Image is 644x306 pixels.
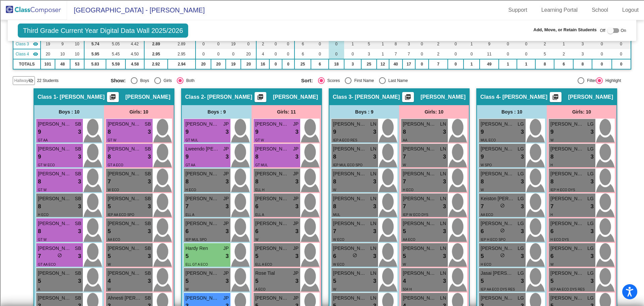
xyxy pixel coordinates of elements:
div: CANCEL [3,144,641,150]
td: 1 [464,39,480,49]
span: JP [293,145,299,152]
td: 0 [344,49,361,59]
td: 18 [329,59,344,69]
span: [PERSON_NAME] [PERSON_NAME] [550,121,584,128]
span: LG [587,145,594,152]
td: 10 [55,49,70,59]
span: LG [518,170,524,177]
td: TOTALS [13,59,40,69]
span: 3 [373,152,376,161]
span: 8 [38,177,41,186]
button: Print Students Details [550,92,561,102]
span: 3 [148,177,151,186]
td: 0 [329,49,344,59]
td: 0 [448,39,464,49]
div: Filter [584,78,596,84]
td: 20 [196,59,211,69]
span: [PERSON_NAME] [PERSON_NAME] [403,145,436,152]
span: GT W [108,138,116,142]
div: Girls: 11 [252,105,321,119]
td: 19 [226,39,241,49]
span: MUL ECO [481,138,496,142]
td: 6 [311,59,328,69]
span: GT MUL [255,163,268,167]
td: 1 [344,39,361,49]
span: [PERSON_NAME] [108,170,141,177]
div: Highlight [603,78,621,84]
span: [PERSON_NAME] [PERSON_NAME] [333,170,367,177]
span: 3 [521,152,524,161]
span: LN [370,170,376,177]
td: 0 [196,39,211,49]
span: JP [223,145,229,152]
td: 0 [269,39,282,49]
div: Journal [3,100,641,106]
span: [PERSON_NAME] [PERSON_NAME] [185,170,219,177]
div: Add Outline Template [3,88,641,94]
mat-radio-group: Select an option [301,77,487,84]
div: Scores [325,78,340,84]
span: 8 [550,152,553,161]
span: GT W [255,138,264,142]
span: SB [75,121,81,128]
span: 7 [403,152,406,161]
td: 0 [329,39,344,49]
span: LN [440,145,446,152]
div: MOVE [3,192,641,198]
span: 3 [591,152,594,161]
span: 9 [38,152,41,161]
td: 6 [554,59,573,69]
td: 19 [41,39,55,49]
mat-icon: visibility [33,51,38,57]
span: Sort: [301,78,313,84]
span: - [PERSON_NAME] [499,94,547,100]
td: 8 [573,59,592,69]
span: SB [75,145,81,152]
span: W [550,138,553,142]
span: SB [145,170,151,177]
td: 0 [592,39,611,49]
span: JP [223,170,229,177]
td: 7 [389,49,403,59]
div: Sort New > Old [3,22,641,28]
span: [PERSON_NAME] [255,170,289,177]
span: 8 [255,177,258,186]
td: 20 [241,49,256,59]
mat-icon: picture_as_pdf [256,94,264,103]
td: Lauri Nobles - Nobles [13,39,40,49]
mat-icon: picture_as_pdf [109,94,117,103]
span: SB [145,145,151,152]
div: Boys : 9 [329,105,399,119]
div: Boys : 10 [477,105,547,119]
td: 2 [429,39,448,49]
span: 3 [296,177,299,186]
span: - [PERSON_NAME] [204,94,252,100]
td: 0 [592,59,611,69]
td: 12 [377,59,389,69]
td: 53 [70,59,85,69]
div: Print [3,82,641,88]
td: 3 [402,39,415,49]
span: 3 [226,128,229,136]
span: 3 [226,152,229,161]
span: [PERSON_NAME]-[PERSON_NAME] [550,170,584,177]
div: Move to ... [3,174,641,180]
td: 3 [361,49,377,59]
td: 8 [535,59,554,69]
div: TODO: put dlg title [3,131,641,137]
span: [PERSON_NAME] Morgana [PERSON_NAME] [550,145,584,152]
span: 8 [108,152,111,161]
button: Print Students Details [402,92,414,102]
span: SB [145,121,151,128]
button: Print Students Details [107,92,119,102]
div: Delete [3,34,641,40]
div: Options [3,40,641,46]
td: 7 [402,49,415,59]
span: Class 3 [15,41,29,47]
td: 6 [294,49,311,59]
span: 8 [403,128,406,136]
td: 0 [282,59,294,69]
td: 0 [464,49,480,59]
div: Girls: 10 [104,105,174,119]
td: 8 [389,39,403,49]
